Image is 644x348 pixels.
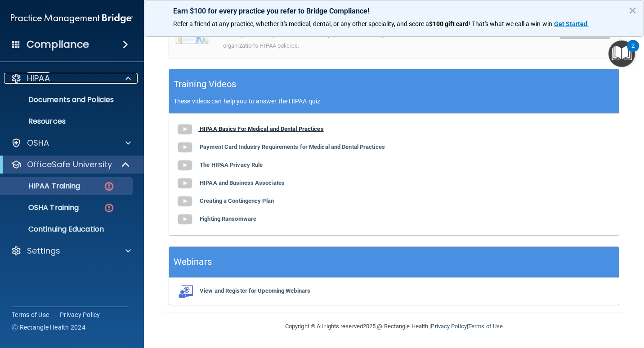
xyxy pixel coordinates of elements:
a: Terms of Use [468,323,503,330]
span: Refer a friend at any practice, whether it's medical, dental, or any other speciality, and score a [173,20,429,27]
a: Settings [11,245,131,256]
a: OSHA [11,138,131,148]
p: OSHA [27,138,49,148]
p: These videos can help you to answer the HIPAA quiz [174,98,614,105]
span: ! That's what we call a win-win. [469,20,554,27]
a: Privacy Policy [60,310,100,319]
strong: Get Started [554,20,587,27]
p: Resources [6,117,129,126]
button: Open Resource Center, 2 new notifications [608,40,635,67]
p: Documents and Policies [6,95,129,104]
p: HIPAA Training [6,182,80,191]
div: Copyright © All rights reserved 2025 @ Rectangle Health | | [230,312,558,341]
p: Continuing Education [6,225,129,234]
a: HIPAA [11,73,131,84]
h4: Compliance [27,38,89,51]
img: danger-circle.6113f641.png [103,202,115,214]
h5: Webinars [174,254,212,270]
div: Finish your HIPAA quizzes to acknowledge you have received your organization’s HIPAA policies. [223,30,413,51]
img: gray_youtube_icon.38fcd6cc.png [176,174,194,192]
strong: $100 gift card [429,20,469,27]
div: 2 [631,46,635,58]
p: Settings [27,245,60,256]
b: Creating a Contingency Plan [200,197,274,204]
span: Ⓒ Rectangle Health 2024 [12,323,85,332]
button: Close [628,3,637,18]
b: HIPAA Basics For Medical and Dental Practices [200,125,324,132]
p: OSHA Training [6,203,79,212]
p: HIPAA [27,73,50,84]
img: gray_youtube_icon.38fcd6cc.png [176,210,194,228]
a: OfficeSafe University [11,159,130,170]
p: Earn $100 for every practice you refer to Bridge Compliance! [173,7,615,15]
img: gray_youtube_icon.38fcd6cc.png [176,156,194,174]
b: View and Register for Upcoming Webinars [200,287,310,294]
img: gray_youtube_icon.38fcd6cc.png [176,192,194,210]
img: PMB logo [11,9,133,27]
img: gray_youtube_icon.38fcd6cc.png [176,138,194,156]
b: Fighting Ransomware [200,215,256,222]
a: Privacy Policy [431,323,466,330]
b: The HIPAA Privacy Rule [200,161,263,168]
p: OfficeSafe University [27,159,112,170]
b: Payment Card Industry Requirements for Medical and Dental Practices [200,143,385,150]
a: Get Started [554,20,589,27]
img: webinarIcon.c7ebbf15.png [176,285,194,298]
img: danger-circle.6113f641.png [103,181,115,192]
h5: Training Videos [174,76,237,92]
a: Terms of Use [12,310,49,319]
b: HIPAA and Business Associates [200,179,285,186]
img: gray_youtube_icon.38fcd6cc.png [176,120,194,138]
